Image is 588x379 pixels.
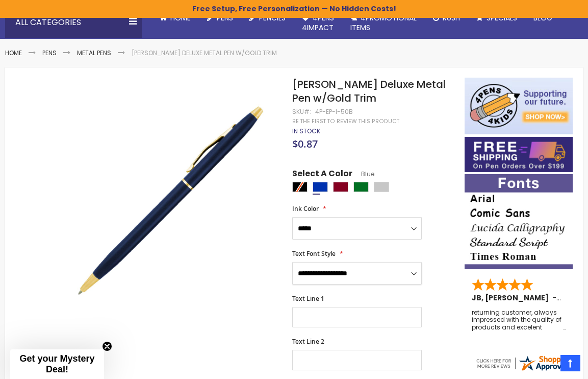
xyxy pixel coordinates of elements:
[5,7,142,38] div: All Categories
[152,7,199,29] a: Home
[292,168,352,182] span: Select A Color
[315,108,353,116] div: 4P-EP-I-50B
[292,77,446,105] span: [PERSON_NAME] Deluxe Metal Pen w/Gold Trim
[465,78,573,135] img: 4pens 4 kids
[292,137,318,151] span: $0.87
[333,182,348,192] div: Burgundy
[292,249,336,258] span: Text Font Style
[525,7,560,29] a: Blog
[57,92,279,314] img: cooper_deluxe_gold_side_blue_2_1.jpg
[292,337,324,346] span: Text Line 2
[313,182,328,192] div: Blue
[10,349,104,379] div: Get your Mystery Deal!Close teaser
[465,174,573,269] img: font-personalization-examples
[353,182,369,192] div: Green
[352,170,374,178] span: Blue
[475,366,573,374] a: 4pens.com certificate URL
[292,117,399,125] a: Be the first to review this product
[475,354,573,372] img: 4pens.com widget logo
[292,294,324,303] span: Text Line 1
[292,204,319,213] span: Ink Color
[472,293,552,303] span: JB, [PERSON_NAME]
[465,137,573,172] img: Free shipping on orders over $199
[5,49,22,57] a: Home
[77,49,111,57] a: Metal Pens
[560,355,580,371] a: Top
[374,182,389,192] div: Silver
[292,107,311,116] strong: SKU
[302,13,334,33] span: 4Pens 4impact
[102,341,112,351] button: Close teaser
[292,127,320,135] span: In stock
[350,13,417,33] span: 4PROMOTIONAL ITEMS
[292,127,320,135] div: Availability
[132,49,277,57] li: [PERSON_NAME] Deluxe Metal Pen w/Gold Trim
[19,353,94,374] span: Get your Mystery Deal!
[294,7,342,39] a: 4Pens4impact
[472,309,566,331] div: returning customer, always impressed with the quality of products and excelent service, will retu...
[468,7,525,29] a: Specials
[42,49,57,57] a: Pens
[199,7,241,29] a: Pens
[342,7,425,39] a: 4PROMOTIONALITEMS
[241,7,294,29] a: Pencils
[425,7,468,29] a: Rush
